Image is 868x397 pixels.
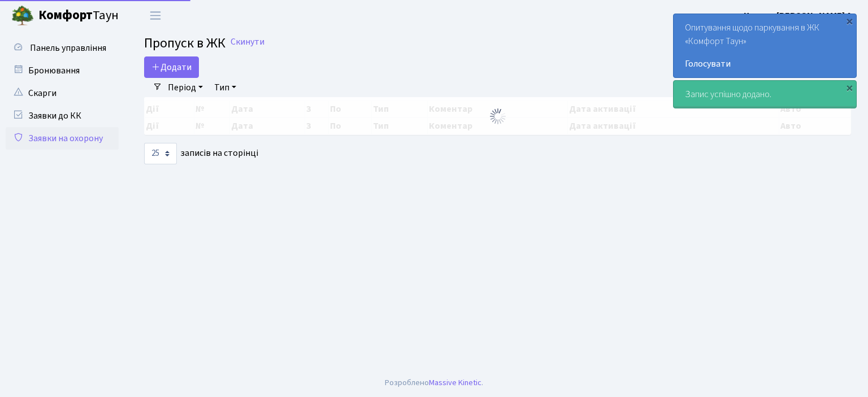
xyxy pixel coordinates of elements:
[144,33,225,53] span: Пропуск в ЖК
[385,377,483,389] div: Розроблено .
[6,82,119,104] a: Скарги
[744,10,854,22] b: Цитрус [PERSON_NAME] А.
[144,143,177,164] select: записів на сторінці
[30,42,106,54] span: Панель управління
[210,78,241,97] a: Тип
[151,61,192,73] span: Додати
[144,143,258,164] label: записів на сторінці
[11,5,34,27] img: logo.png
[144,56,199,78] a: Додати
[6,104,119,127] a: Заявки до КК
[6,59,119,82] a: Бронювання
[844,15,855,27] div: ×
[163,78,207,97] a: Період
[744,9,854,23] a: Цитрус [PERSON_NAME] А.
[685,57,845,71] a: Голосувати
[6,127,119,150] a: Заявки на охорону
[429,377,481,389] a: Massive Kinetic
[38,6,119,25] span: Таун
[844,82,855,93] div: ×
[38,6,93,24] b: Комфорт
[674,81,856,108] div: Запис успішно додано.
[141,6,170,25] button: Переключити навігацію
[674,14,856,77] div: Опитування щодо паркування в ЖК «Комфорт Таун»
[231,37,264,47] a: Скинути
[6,37,119,59] a: Панель управління
[489,107,507,125] img: Обробка...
